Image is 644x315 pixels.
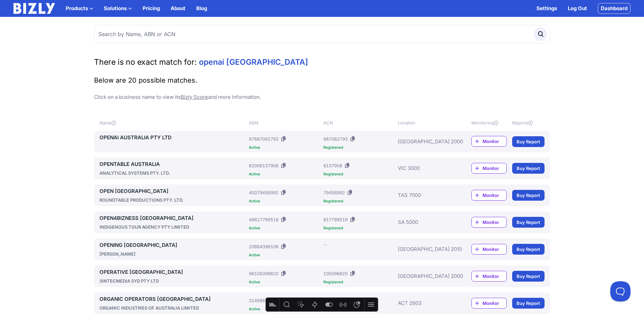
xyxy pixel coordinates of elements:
[323,172,395,176] div: Registered
[99,187,246,195] a: OPEN [GEOGRAPHIC_DATA]
[323,119,395,126] div: ACN
[249,307,321,311] div: Active
[199,57,308,67] span: openai [GEOGRAPHIC_DATA]
[99,134,246,142] a: OPENAI AUSTRALIA PTY LTD
[512,190,545,201] a: Buy Report
[171,4,185,12] a: About
[249,297,279,304] div: 31458679398
[568,4,587,12] a: Log Out
[94,93,550,101] p: Click on a business name to view its and more information.
[482,300,506,307] span: Monitor
[471,298,507,309] a: Monitor
[512,217,545,228] a: Buy Report
[512,119,545,126] div: Reports
[99,119,246,126] div: Name
[482,165,506,172] span: Monitor
[482,219,506,226] span: Monitor
[196,4,207,12] a: Blog
[471,271,507,282] a: Monitor
[398,214,451,230] div: SA 5000
[249,199,321,203] div: Active
[99,278,246,284] div: SINTECMEDIA SYD PTY LTD
[471,163,507,174] a: Monitor
[398,160,451,176] div: VIC 3000
[99,214,246,222] a: OPEN4BIZNESS [GEOGRAPHIC_DATA]
[249,119,321,126] div: ABN
[249,243,279,250] div: 20664398106
[323,280,395,284] div: Registered
[512,298,545,309] a: Buy Report
[249,162,279,169] div: 82006137908
[323,241,327,248] div: --
[512,163,545,174] a: Buy Report
[398,119,451,126] div: Location
[482,273,506,280] span: Monitor
[482,138,506,145] span: Monitor
[512,136,545,147] a: Buy Report
[249,226,321,230] div: Active
[249,172,321,176] div: Active
[482,246,506,253] span: Monitor
[398,241,451,257] div: [GEOGRAPHIC_DATA] 2010
[94,76,197,84] span: Below are 20 possible matches.
[598,3,631,14] a: Dashboard
[471,119,507,126] div: Monitoring
[94,25,550,43] input: Search by Name, ABN or ACN
[471,244,507,255] a: Monitor
[471,217,507,228] a: Monitor
[99,170,246,176] div: ANALYTICAL SYSTEMS PTY. LTD.
[249,146,321,149] div: Active
[94,57,197,67] span: There is no exact match for:
[99,268,246,276] a: OPERATIVE [GEOGRAPHIC_DATA]
[323,199,395,203] div: Registered
[249,136,279,142] div: 97687082793
[398,187,451,203] div: TAS 7000
[99,241,246,249] a: OPENING [GEOGRAPHIC_DATA]
[482,192,506,199] span: Monitor
[99,305,246,311] div: ORGANIC INDUSTRIES OF AUSTRALIA LIMITED
[536,4,557,12] a: Settings
[323,295,327,302] div: --
[104,4,132,12] button: Solutions
[143,4,160,12] a: Pricing
[249,280,321,284] div: Active
[181,94,208,100] a: Bizly Score
[323,189,345,196] div: 79456992
[249,189,279,196] div: 40079456992
[249,270,279,277] div: 86105096820
[323,146,395,149] div: Registered
[610,281,631,302] iframe: Toggle Customer Support
[512,271,545,282] a: Buy Report
[323,226,395,230] div: Registered
[471,136,507,147] a: Monitor
[99,224,246,230] div: INDIGENOUS TOUR AGENCY PTY LIMITED
[471,190,507,201] a: Monitor
[99,295,246,303] a: ORGANIC OPERATORS [GEOGRAPHIC_DATA]
[323,162,342,169] div: 6137908
[99,197,246,203] div: ROUNDTABLE PRODUCTIONS PTY. LTD.
[323,136,348,142] div: 687082793
[249,253,321,257] div: Active
[398,295,451,311] div: ACT 2603
[323,270,348,277] div: 105096820
[398,268,451,284] div: [GEOGRAPHIC_DATA] 2000
[249,216,279,223] div: 49617789518
[512,244,545,255] a: Buy Report
[323,216,348,223] div: 617789518
[398,134,451,149] div: [GEOGRAPHIC_DATA] 2000
[99,251,246,257] div: [PERSON_NAME]
[66,4,93,12] button: Products
[99,160,246,168] a: OPENTABLE AUSTRALIA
